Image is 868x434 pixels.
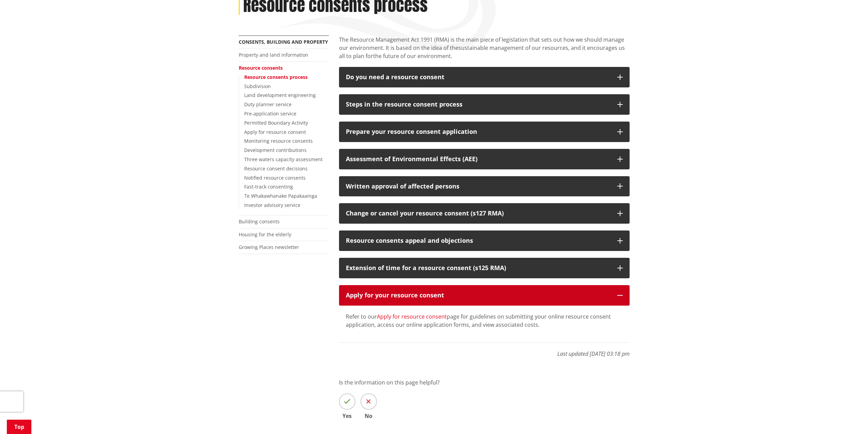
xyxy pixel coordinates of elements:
[339,67,630,87] button: Do you need a resource consent
[244,129,306,135] a: Apply for resource consent
[239,52,308,58] a: Property and land information
[244,83,271,89] a: Subdivision
[346,312,623,329] div: Refer to our page for guidelines on submitting your online resource consent application, access o...
[377,313,447,320] a: Apply for resource consent
[239,244,299,250] a: Growing Places newsletter
[244,138,313,144] a: Monitoring resource consents
[339,203,630,224] button: Change or cancel your resource consent (s127 RMA)
[339,230,630,251] button: Resource consents appeal and objections
[346,128,610,135] div: Prepare your resource consent application
[239,231,291,238] a: Housing for the elderly
[361,413,377,419] span: No
[244,202,300,208] a: Investor advisory service
[339,378,630,387] p: Is the information on this page helpful?
[346,237,610,244] div: Resource consents appeal and objections
[244,92,316,98] a: Land development engineering
[339,149,630,169] button: Assessment of Environmental Effects (AEE)
[339,176,630,197] button: Written approval of affected persons
[244,110,296,117] a: Pre-application service
[339,36,630,60] p: The Resource Management Act 1991 (RMA) is the main piece of legislation that sets out how we shou...
[244,74,308,80] a: Resource consents process
[239,65,283,71] a: Resource consents
[339,122,630,142] button: Prepare your resource consent application
[346,101,610,108] div: Steps in the resource consent process
[346,292,610,299] div: Apply for your resource consent
[339,94,630,115] button: Steps in the resource consent process
[239,218,280,225] a: Building consents
[339,342,630,358] p: Last updated [DATE] 03:18 pm
[244,101,292,108] a: Duty planner service
[346,183,610,190] div: Written approval of affected persons
[346,210,610,217] div: Change or cancel your resource consent (s127 RMA)
[346,74,610,81] div: Do you need a resource consent
[837,405,861,430] iframe: Messenger Launcher
[244,174,306,181] a: Notified resource consents
[7,420,31,434] a: Top
[239,39,328,45] a: Consents, building and property
[339,258,630,278] button: Extension of time for a resource consent (s125 RMA)
[346,156,610,163] div: Assessment of Environmental Effects (AEE)
[244,183,293,190] a: Fast-track consenting
[244,156,323,163] a: Three waters capacity assessment
[244,120,308,126] a: Permitted Boundary Activity
[346,265,610,271] div: Extension of time for a resource consent (s125 RMA)
[339,413,355,419] span: Yes
[244,165,308,172] a: Resource consent decisions
[339,285,630,306] button: Apply for your resource consent
[244,193,317,199] a: Te Whakawhanake Papakaainga
[244,147,307,153] a: Development contributions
